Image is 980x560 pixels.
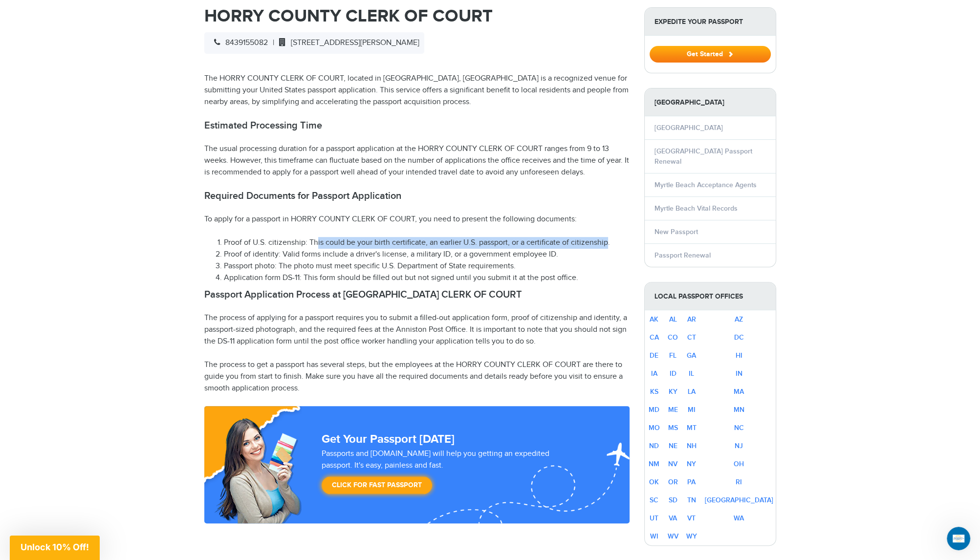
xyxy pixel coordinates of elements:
strong: Expedite Your Passport [645,8,776,36]
a: Click for Fast Passport [322,476,432,494]
a: KS [650,388,658,396]
strong: [GEOGRAPHIC_DATA] [645,88,776,116]
p: The process to get a passport has several steps, but the employees at the HORRY COUNTY CLERK OF C... [204,359,630,394]
span: [STREET_ADDRESS][PERSON_NAME] [274,38,419,47]
a: MT [687,424,697,432]
span: 8439155082 [209,38,268,47]
a: NM [649,460,659,468]
a: DC [734,333,744,342]
iframe: Intercom live chat [947,527,970,550]
a: AK [650,315,658,323]
a: WI [650,532,658,540]
a: Get Started [650,50,771,58]
h2: Passport Application Process at [GEOGRAPHIC_DATA] CLERK OF COURT [204,289,630,301]
a: OR [668,478,678,486]
a: ND [649,442,659,450]
a: RI [736,478,742,486]
p: The process of applying for a passport requires you to submit a filled-out application form, proo... [204,312,630,347]
a: CA [650,333,659,342]
a: WA [734,514,744,522]
a: Myrtle Beach Acceptance Agents [654,181,757,189]
a: OH [734,460,744,468]
a: [GEOGRAPHIC_DATA] [654,124,723,132]
a: CT [687,333,696,342]
a: FL [669,351,676,360]
a: IA [651,369,657,378]
span: Unlock 10% Off! [21,542,89,552]
a: OK [649,478,659,486]
button: Get Started [650,46,771,63]
a: MN [734,406,744,414]
h2: Estimated Processing Time [204,120,630,131]
a: WY [686,532,697,540]
a: NJ [735,442,743,450]
a: AZ [735,315,743,323]
a: VA [669,514,677,522]
a: IN [736,369,742,378]
a: DE [650,351,658,360]
a: VT [687,514,696,522]
a: TN [687,496,696,504]
a: ID [670,369,676,378]
a: Myrtle Beach Vital Records [654,204,738,213]
a: WV [668,532,678,540]
a: SD [669,496,677,504]
a: NH [687,442,697,450]
li: Passport photo: The photo must meet specific U.S. Department of State requirements. [224,260,630,272]
a: [GEOGRAPHIC_DATA] Passport Renewal [654,147,752,166]
div: Unlock 10% Off! [10,536,100,560]
a: AR [687,315,696,323]
h1: HORRY COUNTY CLERK OF COURT [204,7,630,25]
a: UT [650,514,658,522]
a: MI [688,406,696,414]
a: MS [668,424,678,432]
a: LA [688,388,696,396]
a: MO [649,424,660,432]
a: [GEOGRAPHIC_DATA] [705,496,773,504]
a: NC [734,424,744,432]
a: AL [669,315,677,323]
p: The usual processing duration for a passport application at the HORRY COUNTY CLERK OF COURT range... [204,143,630,178]
a: PA [687,478,696,486]
a: CO [668,333,678,342]
a: Passport Renewal [654,251,711,259]
li: Application form DS-11: This form should be filled out but not signed until you submit it at the ... [224,272,630,284]
a: IL [689,369,694,378]
p: The HORRY COUNTY CLERK OF COURT, located in [GEOGRAPHIC_DATA], [GEOGRAPHIC_DATA] is a recognized ... [204,73,630,108]
h2: Required Documents for Passport Application [204,190,630,202]
a: NE [669,442,677,450]
li: Proof of identity: Valid forms include a driver's license, a military ID, or a government employe... [224,249,630,260]
a: MA [734,388,744,396]
a: SC [650,496,658,504]
a: HI [736,351,742,360]
a: MD [649,406,659,414]
li: Proof of U.S. citizenship: This could be your birth certificate, an earlier U.S. passport, or a c... [224,237,630,249]
a: NV [668,460,677,468]
a: GA [687,351,696,360]
a: New Passport [654,228,698,236]
a: ME [668,406,678,414]
a: NY [687,460,696,468]
div: | [204,32,424,54]
strong: Local Passport Offices [645,282,776,310]
p: To apply for a passport in HORRY COUNTY CLERK OF COURT, you need to present the following documents: [204,214,630,225]
strong: Get Your Passport [DATE] [322,432,455,446]
div: Passports and [DOMAIN_NAME] will help you getting an expedited passport. It's easy, painless and ... [318,448,585,499]
a: KY [669,388,677,396]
